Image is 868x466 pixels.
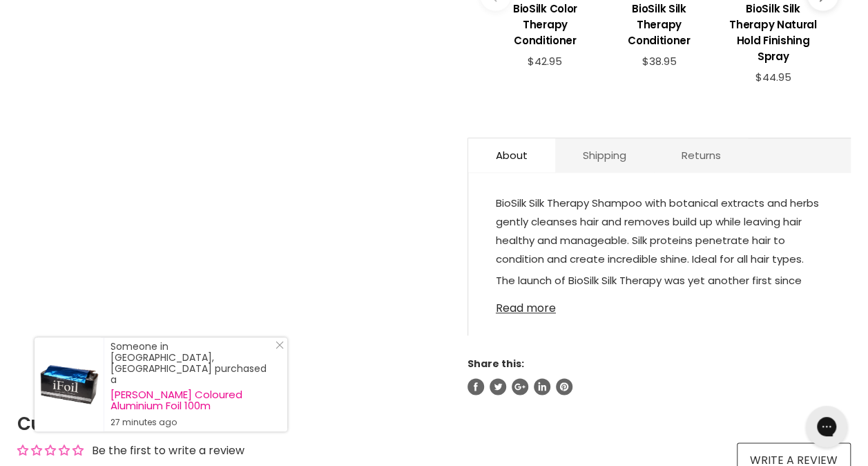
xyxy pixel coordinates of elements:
h2: Customer Reviews [17,411,851,436]
a: Close Notification [270,341,284,355]
div: Be the first to write a review [92,443,244,458]
small: 27 minutes ago [110,417,273,428]
span: $44.95 [755,70,791,84]
a: Returns [654,138,749,172]
span: $38.95 [642,54,676,68]
a: [PERSON_NAME] Coloured Aluminium Foil 100m [110,389,273,411]
h3: BioSilk Silk Therapy Conditioner [609,1,709,48]
a: Read more [496,294,823,315]
span: $42.95 [528,54,562,68]
div: Someone in [GEOGRAPHIC_DATA], [GEOGRAPHIC_DATA] purchased a [110,341,273,428]
a: About [468,138,555,172]
a: Visit product page [35,337,104,431]
div: Average rating is 0.00 stars [17,442,84,458]
iframe: Gorgias live chat messenger [799,401,854,452]
h3: BioSilk Silk Therapy Natural Hold Finishing Spray [723,1,823,64]
svg: Close Icon [276,341,284,349]
aside: Share this: [467,357,851,395]
p: BioSilk Silk Therapy Shampoo with botanical extracts and herbs gently cleanses hair and removes b... [496,194,823,271]
h3: BioSilk Color Therapy Conditioner [495,1,595,48]
a: Shipping [555,138,654,172]
span: Share this: [467,357,524,371]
